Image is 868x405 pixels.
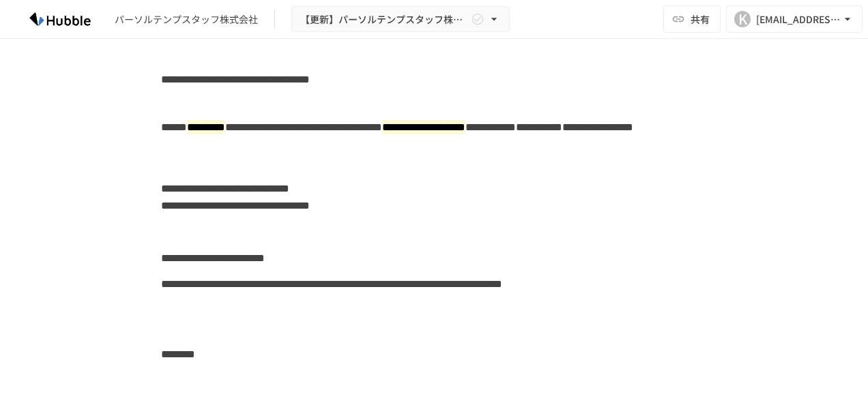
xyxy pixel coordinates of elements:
[756,11,841,28] div: [EMAIL_ADDRESS][DOMAIN_NAME]
[691,12,710,27] span: 共有
[115,12,258,27] div: パーソルテンプスタッフ株式会社
[726,5,863,33] button: K[EMAIL_ADDRESS][DOMAIN_NAME]
[16,8,104,30] img: HzDRNkGCf7KYO4GfwKnzITak6oVsp5RHeZBEM1dQFiQ
[734,11,751,27] div: K
[300,11,468,28] span: 【更新】パーソルテンプスタッフ株式会社様_Hubble操作説明資料
[291,6,510,33] button: 【更新】パーソルテンプスタッフ株式会社様_Hubble操作説明資料
[663,5,721,33] button: 共有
